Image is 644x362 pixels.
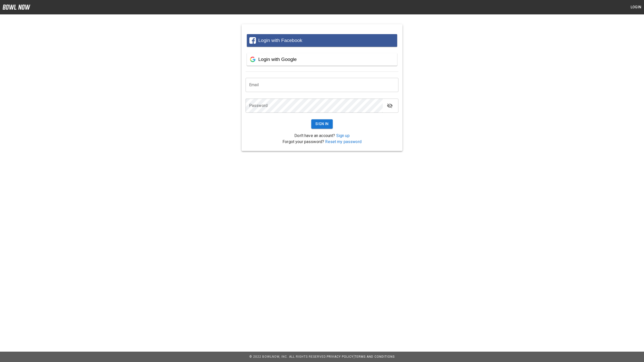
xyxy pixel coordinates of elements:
[258,38,302,43] span: Login with Facebook
[327,355,353,358] a: Privacy Policy
[628,3,644,12] button: Login
[311,119,333,129] button: Sign In
[247,53,397,66] button: Login with Google
[385,101,395,111] button: toggle password visibility
[249,355,327,358] span: © 2022 BowlNow, Inc. All Rights Reserved.
[246,139,398,145] p: Forgot your password?
[3,5,30,10] img: logo
[354,355,395,358] a: Terms and Conditions
[325,139,362,144] a: Reset my password
[247,34,397,47] button: Login with Facebook
[336,133,350,138] a: Sign up
[246,133,398,139] p: Don't have an account?
[258,57,297,62] span: Login with Google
